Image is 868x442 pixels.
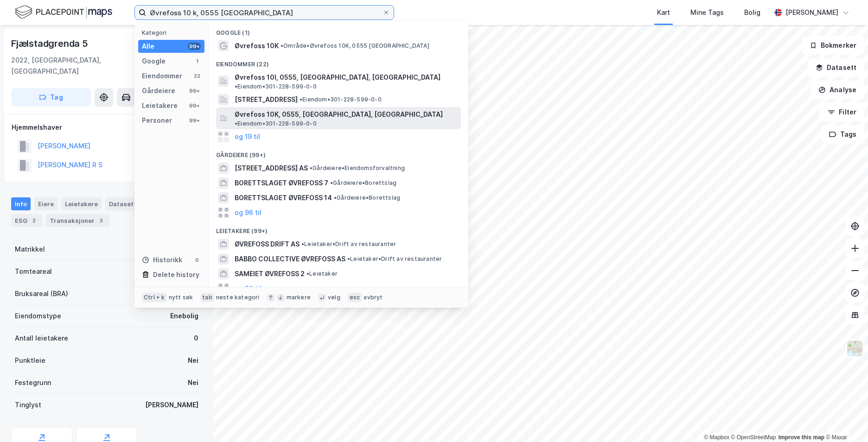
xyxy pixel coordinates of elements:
div: Punktleie [15,355,45,366]
span: • [334,194,337,201]
div: 99+ [188,43,201,50]
div: Fjælstadgrenda 5 [11,36,90,51]
div: 1 [193,57,201,65]
div: avbryt [364,294,383,301]
div: Gårdeiere [142,85,175,96]
span: Område • Øvrefoss 10K, 0555 [GEOGRAPHIC_DATA] [281,42,429,50]
div: 99+ [188,117,201,124]
div: Leietakere [61,197,102,210]
div: Bruksareal (BRA) [15,288,68,299]
div: Leietakere (99+) [209,220,468,237]
button: og 96 til [235,283,262,294]
span: • [301,240,304,247]
div: tab [200,293,214,302]
button: Analyse [811,81,864,99]
a: OpenStreetMap [731,434,776,441]
span: • [281,42,283,49]
div: Transaksjoner [46,214,109,227]
span: Leietaker • Drift av restauranter [301,240,396,248]
div: Personer [142,115,172,126]
button: og 96 til [235,207,262,218]
span: • [310,164,313,171]
div: Eiere [34,197,57,210]
div: Antall leietakere [15,333,68,344]
div: Kart [657,7,670,18]
div: nytt søk [169,294,193,301]
button: Bokmerker [802,36,864,55]
div: Tomteareal [15,266,52,277]
div: Tinglyst [15,399,41,410]
div: Google (1) [209,22,468,38]
button: Tags [821,125,864,144]
div: markere [287,294,311,301]
span: Gårdeiere • Borettslag [334,194,400,202]
div: Nei [188,377,198,388]
a: Improve this map [779,434,824,441]
span: BORETTSLAGET ØVREFOSS 7 [235,177,328,189]
div: Gårdeiere (99+) [209,144,468,161]
span: • [347,255,350,262]
span: SAMEIET ØVREFOSS 2 [235,268,305,279]
span: Gårdeiere • Eiendomsforvaltning [310,164,405,172]
div: Hjemmelshaver [12,122,202,133]
span: Eiendom • 301-228-599-0-0 [235,83,317,90]
span: • [235,83,237,90]
div: esc [348,293,362,302]
div: ESG [11,214,42,227]
div: Kategori [142,29,204,36]
div: 3 [96,216,106,225]
div: 99+ [188,102,201,109]
div: Matrikkel [15,244,45,255]
div: Mine Tags [690,7,724,18]
div: [PERSON_NAME] [785,7,838,18]
div: Enebolig [170,310,198,322]
span: • [235,120,237,127]
iframe: Chat Widget [822,398,868,442]
div: Festegrunn [15,377,51,388]
span: Leietaker • Drift av restauranter [347,255,442,263]
div: Historikk [142,254,182,265]
div: Eiendommer (22) [209,53,468,70]
div: Ctrl + k [142,293,167,302]
span: BORETTSLAGET ØVREFOSS 14 [235,192,332,203]
div: 0 [193,256,201,264]
span: • [300,96,302,103]
span: Øvrefoss 10K [235,40,279,51]
div: 2 [29,216,38,225]
div: Bolig [744,7,760,18]
a: Mapbox [704,434,729,441]
span: Eiendom • 301-228-599-0-0 [235,120,317,127]
div: Leietakere [142,100,178,111]
button: Tag [11,88,91,107]
span: Eiendom • 301-228-599-0-0 [300,96,382,103]
button: Datasett [808,58,864,77]
div: 22 [193,72,201,80]
input: Søk på adresse, matrikkel, gårdeiere, leietakere eller personer [146,6,383,19]
div: Delete history [153,269,199,280]
span: [STREET_ADDRESS] [235,94,298,105]
span: BABBO COLLECTIVE ØVREFOSS AS [235,253,345,265]
img: Z [846,340,864,357]
div: Eiendommer [142,70,182,82]
div: Eiendomstype [15,310,61,322]
div: Alle [142,41,154,52]
div: 2022, [GEOGRAPHIC_DATA], [GEOGRAPHIC_DATA] [11,55,158,77]
div: Nei [188,355,198,366]
span: ØVREFOSS DRIFT AS [235,239,300,250]
div: neste kategori [216,294,260,301]
div: Google [142,56,166,67]
div: velg [328,294,340,301]
span: Leietaker [306,270,338,278]
div: 0 [194,333,198,344]
div: [PERSON_NAME] [145,399,198,410]
span: Øvrefoss 10I, 0555, [GEOGRAPHIC_DATA], [GEOGRAPHIC_DATA] [235,72,440,83]
span: Øvrefoss 10K, 0555, [GEOGRAPHIC_DATA], [GEOGRAPHIC_DATA] [235,109,443,120]
span: • [330,179,333,186]
span: [STREET_ADDRESS] AS [235,163,308,174]
button: og 19 til [235,131,260,142]
span: • [306,270,309,277]
div: 99+ [188,87,201,95]
img: logo.f888ab2527a4732fd821a326f86c7f29.svg [15,4,112,20]
div: Info [11,197,31,210]
div: Datasett [105,197,140,210]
